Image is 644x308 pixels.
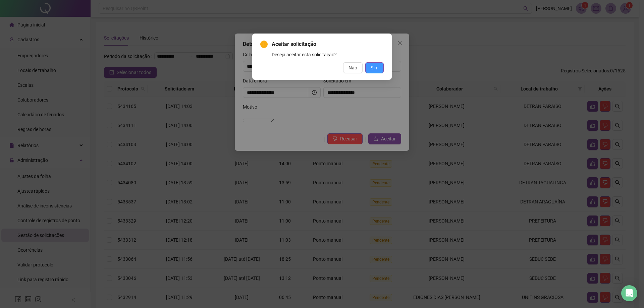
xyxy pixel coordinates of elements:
[365,62,384,73] button: Sim
[272,51,384,58] div: Deseja aceitar esta solicitação?
[343,62,363,73] button: Não
[348,64,357,71] span: Não
[260,41,268,48] span: exclamation-circle
[371,64,378,71] span: Sim
[272,40,384,48] span: Aceitar solicitação
[621,285,637,301] div: Open Intercom Messenger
